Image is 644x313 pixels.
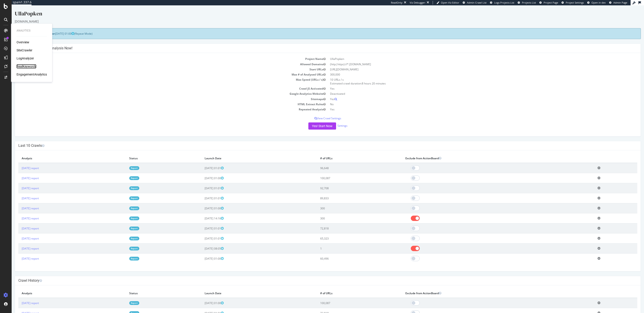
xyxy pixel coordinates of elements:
[305,168,391,178] td: 100,087
[350,76,374,80] span: 8 hours 20 minutes
[7,273,626,277] h4: Crawl History
[114,148,190,158] th: Status
[3,14,629,18] div: [DOMAIN_NAME]
[613,1,627,4] span: Admin Page
[316,101,626,107] td: Yes
[17,64,36,69] div: RealKeywords
[193,306,212,310] span: [DATE] 01:01
[7,283,114,292] th: Analysis
[44,26,63,30] span: [DATE] 01:00
[7,41,626,45] h4: Configure your New Analysis Now!
[10,231,27,235] a: [DATE] report
[7,86,316,91] td: Google Analytics Website
[561,1,584,4] a: Project Settings
[17,40,29,44] div: Overview
[316,56,626,61] td: (http|https)://*.[DOMAIN_NAME]
[10,211,27,215] a: [DATE] report
[7,148,114,158] th: Analysis
[118,296,128,300] a: Report
[10,221,27,225] a: [DATE] report
[17,48,32,53] a: SiteCrawler
[118,251,128,255] a: Report
[305,283,391,292] th: # of URLs
[118,241,128,245] a: Report
[316,91,626,96] td: Yes
[305,228,391,238] td: 65,323
[441,1,459,4] span: Open Viz Editor
[390,148,582,158] th: Exclude from ActionBoard
[193,296,212,300] span: [DATE] 01:00
[609,1,627,4] a: Admin Page
[118,161,128,165] a: Report
[118,191,128,195] a: Report
[305,238,391,248] td: 1
[518,1,536,4] a: Projects List
[326,118,336,122] a: Settings
[494,1,514,4] span: Logs Projects List
[539,1,558,4] a: Project Page
[193,251,212,255] span: [DATE] 01:00
[305,248,391,258] td: 60,496
[10,191,27,195] a: [DATE] report
[193,231,212,235] span: [DATE] 01:01
[7,61,316,67] td: Start URLs
[587,1,606,4] a: Open in dev
[391,1,403,4] div: ReadOnly:
[193,201,212,205] span: [DATE] 01:00
[118,211,128,215] a: Report
[193,241,212,245] span: [DATE] 08:05
[522,1,536,4] span: Projects List
[10,171,27,175] a: [DATE] report
[193,161,212,165] span: [DATE] 01:01
[305,292,391,303] td: 100,087
[305,208,391,218] td: 300
[297,117,324,124] button: Yes! Start Now
[7,72,316,81] td: Max Speed (URLs / s)
[193,181,212,185] span: [DATE] 01:01
[17,29,47,33] div: Analytics
[7,81,316,86] td: Crawl JS Activated
[7,138,626,143] h4: Last 10 Crawls
[7,56,316,61] td: Allowed Domains
[566,1,584,4] span: Project Settings
[10,241,27,245] a: [DATE] report
[305,188,391,198] td: 89,833
[544,1,558,4] span: Project Page
[7,101,316,107] td: Repeated Analysis
[17,56,34,61] div: LogAnalyzer
[591,1,606,4] span: Open in dev
[7,51,316,56] td: Project Name
[118,201,128,205] a: Report
[305,148,391,158] th: # of URLs
[463,1,487,4] a: Admin Crawl List
[410,1,426,4] div: Viz Debugger:
[305,178,391,188] td: 92,708
[118,181,128,185] a: Report
[114,283,190,292] th: Status
[467,1,487,4] span: Admin Crawl List
[193,221,212,225] span: [DATE] 01:01
[316,72,626,81] td: 10 URLs / s Estimated crawl duration:
[10,161,27,165] a: [DATE] report
[316,96,626,101] td: No
[490,1,514,4] a: Logs Projects List
[7,67,316,72] td: Max # of Analysed URLs
[17,72,47,77] a: EngagementAnalytics
[10,306,27,310] a: [DATE] report
[193,211,212,215] span: [DATE] 14:16
[118,171,128,175] a: Report
[316,81,626,86] td: Yes
[193,191,212,195] span: [DATE] 01:01
[10,251,27,255] a: [DATE] report
[316,67,626,72] td: 300,000
[390,283,582,292] th: Exclude from ActionBoard
[305,198,391,208] td: 300
[193,171,212,175] span: [DATE] 01:00
[190,283,305,292] th: Launch Date
[7,96,316,101] td: HTML Extract Rules
[10,296,27,300] a: [DATE] report
[436,1,459,4] a: Open Viz Editor
[3,4,629,14] div: UllaPopken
